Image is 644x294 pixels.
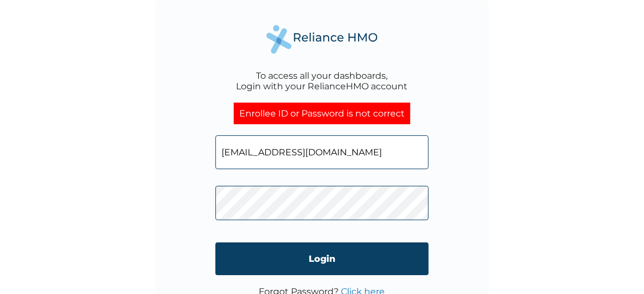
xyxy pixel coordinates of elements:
[215,135,429,169] input: Email address or HMO ID
[237,70,408,92] div: To access all your dashboards, Login with your RelianceHMO account
[266,25,378,53] img: Reliance Health's Logo
[215,242,429,275] input: Login
[234,103,410,124] div: Enrollee ID or Password is not correct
